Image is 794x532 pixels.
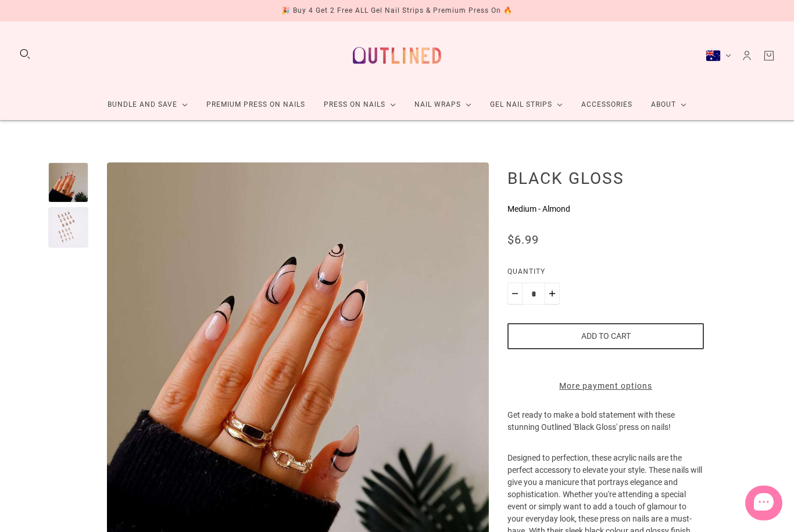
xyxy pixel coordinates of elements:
[507,233,539,247] span: $6.99
[281,5,513,17] div: 🎉 Buy 4 Get 2 Free ALL Gel Nail Strips & Premium Press On 🔥
[405,89,481,120] a: Nail Wraps
[741,49,753,62] a: Account
[507,380,704,392] a: More payment options
[572,89,642,120] a: Accessories
[19,48,31,60] button: Search
[507,203,704,215] p: Medium - Almond
[346,31,448,80] a: Outlined
[507,323,704,349] button: Add to cart
[642,89,696,120] a: About
[314,89,405,120] a: Press On Nails
[507,168,704,188] h1: Black Gloss
[507,283,523,305] button: Minus
[197,89,314,120] a: Premium Press On Nails
[507,409,704,452] p: Get ready to make a bold statement with these stunning Outlined 'Black Gloss' press on nails!
[98,89,197,120] a: Bundle and Save
[763,49,775,62] a: Cart
[545,283,560,305] button: Plus
[481,89,572,120] a: Gel Nail Strips
[507,266,704,283] label: Quantity
[706,50,731,61] button: Australia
